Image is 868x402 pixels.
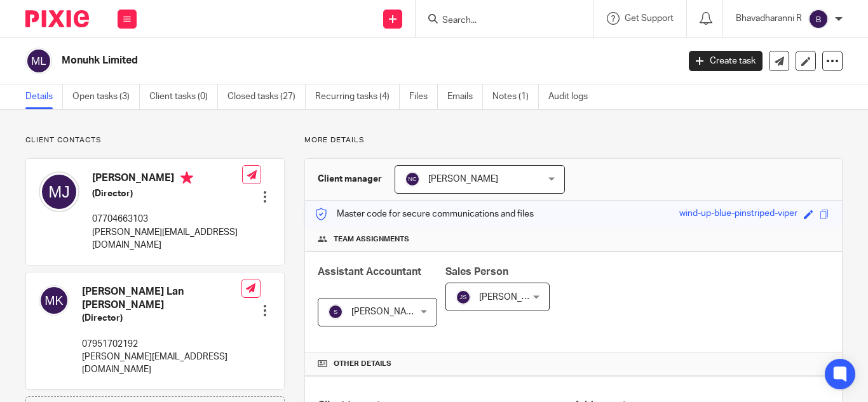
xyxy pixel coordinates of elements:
[334,359,391,369] span: Other details
[479,293,549,302] span: [PERSON_NAME]
[92,213,242,225] p: 07704663103
[180,171,193,184] i: Primary
[62,54,548,67] h2: Monuhk Limited
[72,84,140,109] a: Open tasks (3)
[92,226,242,252] p: [PERSON_NAME][EMAIL_ADDRESS][DOMAIN_NAME]
[736,12,802,25] p: Bhavadharanni R
[441,15,555,27] input: Search
[405,171,420,187] img: svg%3E
[82,351,241,377] p: [PERSON_NAME][EMAIL_ADDRESS][DOMAIN_NAME]
[39,285,69,316] img: svg%3E
[447,84,483,109] a: Emails
[82,285,241,312] h4: [PERSON_NAME] Lan [PERSON_NAME]
[351,307,437,316] span: [PERSON_NAME] K V
[492,84,539,109] a: Notes (1)
[679,207,797,222] div: wind-up-blue-pinstriped-viper
[92,171,242,187] h4: [PERSON_NAME]
[227,84,306,109] a: Closed tasks (27)
[318,267,421,277] span: Assistant Accountant
[315,208,534,220] p: Master code for secure communications and files
[808,9,829,29] img: svg%3E
[25,48,52,74] img: svg%3E
[25,84,63,109] a: Details
[318,173,382,185] h3: Client manager
[92,187,242,200] h5: (Director)
[456,290,471,305] img: svg%3E
[409,84,438,109] a: Files
[82,312,241,325] h5: (Director)
[625,14,674,23] span: Get Support
[689,51,763,71] a: Create task
[548,84,597,109] a: Audit logs
[304,135,843,145] p: More details
[149,84,218,109] a: Client tasks (0)
[25,10,89,27] img: Pixie
[39,171,79,212] img: svg%3E
[445,267,508,277] span: Sales Person
[428,175,498,184] span: [PERSON_NAME]
[25,135,285,145] p: Client contacts
[315,84,400,109] a: Recurring tasks (4)
[334,234,409,245] span: Team assignments
[328,304,343,319] img: svg%3E
[82,338,241,351] p: 07951702192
